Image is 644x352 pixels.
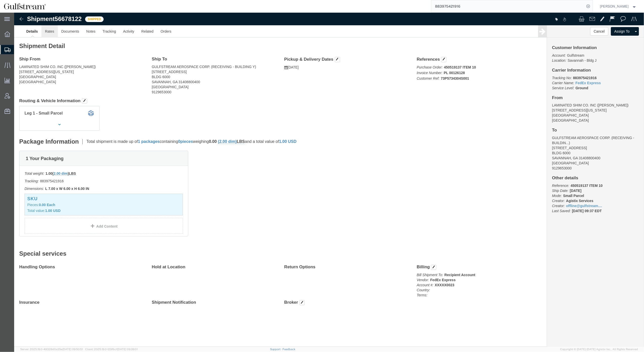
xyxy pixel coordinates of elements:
button: [PERSON_NAME] [600,3,637,9]
iframe: FS Legacy Container [14,13,644,347]
input: Search for shipment number, reference number [431,0,585,12]
img: logo [4,3,46,10]
a: Feedback [282,348,295,351]
span: Copyright © [DATE]-[DATE] Agistix Inc., All Rights Reserved [560,347,638,351]
span: Client: 2025.19.0-129fbcf [85,348,138,351]
span: Carrie Black [600,4,629,9]
span: Server: 2025.19.0-49328d0a35e [20,348,83,351]
a: Support [270,348,283,351]
span: [DATE] 09:39:01 [117,348,138,351]
span: [DATE] 09:50:51 [62,348,83,351]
